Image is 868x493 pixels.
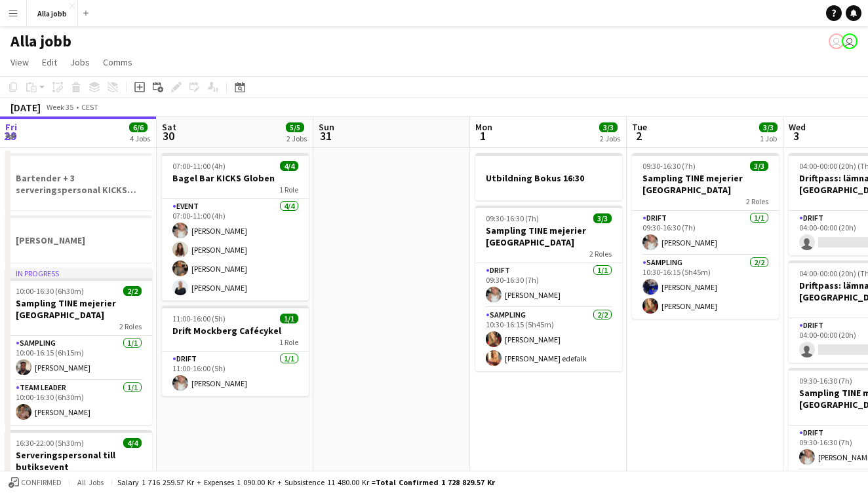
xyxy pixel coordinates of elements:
h1: Alla jobb [10,31,71,51]
span: Wed [789,121,806,133]
span: 1 [473,128,492,143]
span: 2 Roles [119,321,142,331]
app-card-role: Sampling1/110:00-16:15 (6h15m)[PERSON_NAME] [5,336,152,380]
div: 2 Jobs [600,134,620,143]
app-card-role: Sampling2/210:30-16:15 (5h45m)[PERSON_NAME][PERSON_NAME] [632,255,779,319]
span: 2 Roles [589,249,612,259]
span: 3/3 [750,161,768,171]
span: 3/3 [759,122,778,132]
div: In progress [5,268,152,278]
span: 4/4 [123,438,142,448]
div: 4 Jobs [130,134,150,143]
app-job-card: In progress10:00-16:30 (6h30m)2/2Sampling TINE mejerier [GEOGRAPHIC_DATA]2 RolesSampling1/110:00-... [5,268,152,425]
span: Total Confirmed 1 728 829.57 kr [376,477,495,487]
span: 30 [160,128,176,143]
span: 6/6 [129,122,148,132]
button: Alla jobb [27,1,78,26]
span: 1 Role [279,337,298,347]
span: 2 [630,128,647,143]
span: 4/4 [280,161,298,171]
app-card-role: Drift1/109:30-16:30 (7h)[PERSON_NAME] [475,263,622,308]
span: Week 35 [43,102,76,112]
app-user-avatar: Stina Dahl [842,33,858,49]
a: Jobs [65,54,95,71]
app-user-avatar: August Löfgren [829,33,844,49]
span: 3/3 [599,122,618,132]
app-job-card: Utbildning Bokus 16:30 [475,153,622,200]
span: Tue [632,121,647,133]
div: 1 Job [760,134,777,143]
span: Confirmed [21,478,62,487]
div: [DATE] [10,101,41,114]
span: 31 [317,128,334,143]
app-card-role: Sampling2/210:30-16:15 (5h45m)[PERSON_NAME][PERSON_NAME] edefalk [475,308,622,371]
app-job-card: Bartender + 3 serveringspersonal KICKS Globen [5,153,152,210]
span: 3 [787,128,806,143]
app-card-role: Drift1/111:00-16:00 (5h)[PERSON_NAME] [162,352,309,396]
span: 2/2 [123,286,142,296]
button: Confirmed [7,475,64,490]
span: 09:30-16:30 (7h) [799,376,852,386]
app-card-role: Event4/407:00-11:00 (4h)[PERSON_NAME][PERSON_NAME][PERSON_NAME][PERSON_NAME] [162,199,309,301]
app-card-role: Drift1/109:30-16:30 (7h)[PERSON_NAME] [632,211,779,255]
h3: Bagel Bar KICKS Globen [162,172,309,184]
span: 10:00-16:30 (6h30m) [16,286,84,296]
a: Edit [37,54,62,71]
span: 5/5 [286,122,304,132]
span: 3/3 [593,213,612,223]
h3: [PERSON_NAME] [5,234,152,246]
app-job-card: 09:30-16:30 (7h)3/3Sampling TINE mejerier [GEOGRAPHIC_DATA]2 RolesDrift1/109:30-16:30 (7h)[PERSON... [632,153,779,319]
h3: Utbildning Bokus 16:30 [475,172,622,184]
span: 29 [3,128,17,143]
span: 09:30-16:30 (7h) [486,213,539,223]
span: 07:00-11:00 (4h) [172,161,226,171]
span: View [10,56,29,68]
span: Sat [162,121,176,133]
span: 2 Roles [746,196,768,206]
h3: Sampling TINE mejerier [GEOGRAPHIC_DATA] [5,297,152,321]
app-job-card: [PERSON_NAME] [5,215,152,263]
span: Fri [5,121,17,133]
div: Salary 1 716 259.57 kr + Expenses 1 090.00 kr + Subsistence 11 480.00 kr = [117,477,495,487]
span: Edit [42,56,57,68]
span: Sun [319,121,334,133]
div: CEST [81,102,98,112]
span: 1/1 [280,314,298,323]
span: Mon [475,121,492,133]
h3: Drift Mockberg Cafécykel [162,325,309,337]
h3: Sampling TINE mejerier [GEOGRAPHIC_DATA] [632,172,779,196]
a: View [5,54,34,71]
div: 2 Jobs [286,134,307,143]
app-job-card: 11:00-16:00 (5h)1/1Drift Mockberg Cafécykel1 RoleDrift1/111:00-16:00 (5h)[PERSON_NAME] [162,306,309,396]
h3: Bartender + 3 serveringspersonal KICKS Globen [5,172,152,196]
h3: Serveringspersonal till butiksevent [5,449,152,473]
app-job-card: 07:00-11:00 (4h)4/4Bagel Bar KICKS Globen1 RoleEvent4/407:00-11:00 (4h)[PERSON_NAME][PERSON_NAME]... [162,153,309,301]
app-card-role: Team Leader1/110:00-16:30 (6h30m)[PERSON_NAME] [5,380,152,425]
span: 1 Role [279,185,298,194]
span: Comms [103,56,132,68]
a: Comms [98,54,138,71]
span: 11:00-16:00 (5h) [172,314,226,323]
span: 16:30-22:00 (5h30m) [16,438,84,448]
span: Jobs [70,56,90,68]
h3: Sampling TINE mejerier [GEOGRAPHIC_DATA] [475,225,622,248]
app-job-card: 09:30-16:30 (7h)3/3Sampling TINE mejerier [GEOGRAPHIC_DATA]2 RolesDrift1/109:30-16:30 (7h)[PERSON... [475,206,622,371]
span: 09:30-16:30 (7h) [642,161,696,171]
span: All jobs [75,477,106,487]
